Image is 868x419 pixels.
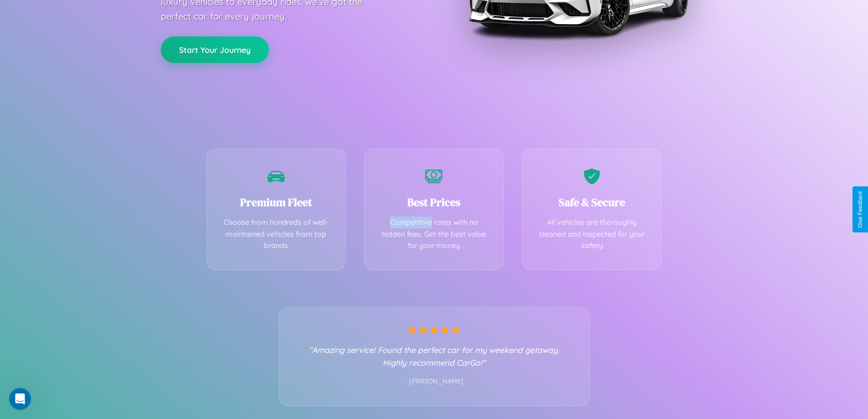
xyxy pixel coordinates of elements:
p: Competitive rates with no hidden fees. Get the best value for your money [378,217,490,252]
p: "Amazing service! Found the perfect car for my weekend getaway. Highly recommend CarGo!" [298,343,571,369]
div: Give Feedback [857,191,863,228]
p: - [PERSON_NAME] [298,376,571,388]
h3: Best Prices [378,195,490,210]
button: Start Your Journey [161,36,269,63]
p: All vehicles are thoroughly cleaned and inspected for your safety [536,217,648,252]
h3: Premium Fleet [221,195,332,210]
p: Choose from hundreds of well-maintained vehicles from top brands [221,217,332,252]
h3: Safe & Secure [536,195,648,210]
iframe: Intercom live chat [9,388,31,410]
